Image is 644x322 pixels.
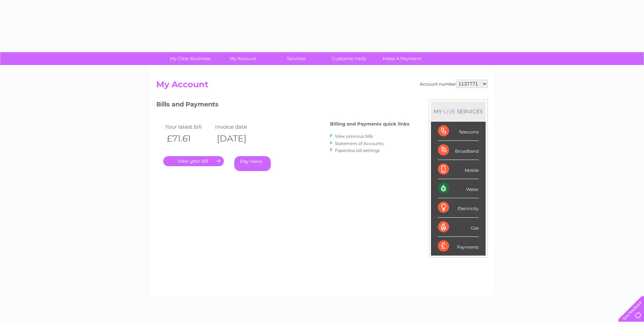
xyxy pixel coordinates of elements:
div: Broadband [438,141,479,160]
a: Pay Here [234,156,271,171]
a: View previous bills [335,134,373,139]
div: MY SERVICES [431,102,486,121]
td: Invoice date [213,122,264,131]
h2: My Account [156,80,488,93]
div: Electricity [438,198,479,217]
a: Paperless bill settings [335,148,380,153]
h4: Billing and Payments quick links [330,121,409,127]
div: Payments [438,237,479,256]
div: Water [438,179,479,198]
div: Telecoms [438,122,479,141]
td: Your latest bill [163,122,213,131]
div: Mobile [438,160,479,179]
a: Services [267,52,325,65]
a: Statement of Accounts [335,141,384,146]
th: £71.61 [163,131,213,146]
a: Make A Payment [373,52,431,65]
a: My Clear Business [162,52,219,65]
div: Gas [438,218,479,237]
div: Account number [420,80,488,88]
th: [DATE] [213,131,264,146]
a: My Account [214,52,272,65]
div: LIVE [442,108,457,115]
h3: Bills and Payments [156,99,409,112]
a: . [163,156,224,166]
a: Customer Help [320,52,378,65]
